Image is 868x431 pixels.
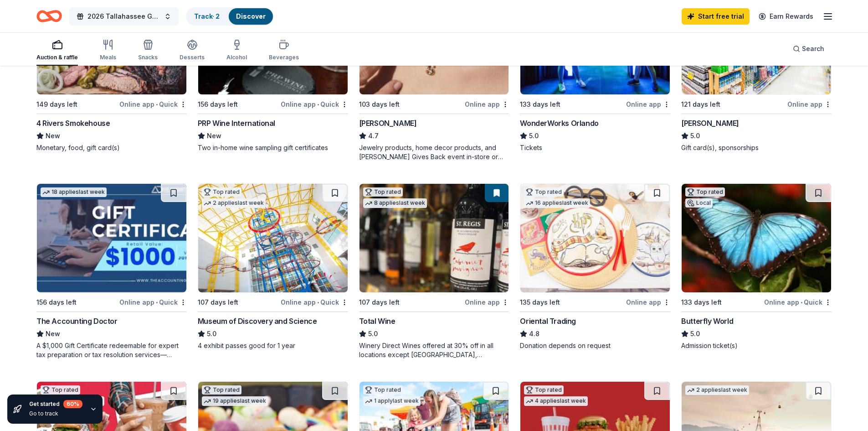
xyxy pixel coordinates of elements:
[194,12,220,20] a: Track· 2
[156,299,158,306] span: •
[87,11,160,22] span: 2026 Tallahassee Gala
[29,410,82,417] div: Go to track
[465,99,509,110] div: Online app
[37,184,186,292] img: Image for The Accounting Doctor
[207,328,216,339] span: 5.0
[180,54,205,61] div: Desserts
[524,198,590,208] div: 16 applies last week
[690,130,700,141] span: 5.0
[180,36,205,66] button: Desserts
[198,99,238,110] div: 156 days left
[786,40,832,58] button: Search
[681,143,832,152] div: Gift card(s), sponsorships
[29,400,82,408] div: Get started
[41,187,107,197] div: 18 applies last week
[801,299,802,306] span: •
[368,328,378,339] span: 5.0
[138,54,158,61] div: Snacks
[69,7,179,26] button: 2026 Tallahassee Gala
[802,43,824,54] span: Search
[100,36,116,66] button: Meals
[520,316,576,327] div: Oriental Trading
[363,385,403,395] div: Top rated
[202,198,266,208] div: 2 applies last week
[524,187,564,197] div: Top rated
[681,183,832,350] a: Image for Butterfly WorldTop ratedLocal133 days leftOnline app•QuickButterfly World5.0Admission t...
[226,54,247,61] div: Alcohol
[681,297,722,308] div: 133 days left
[520,341,670,350] div: Donation depends on request
[198,143,348,152] div: Two in-home wine sampling gift certificates
[363,187,403,197] div: Top rated
[236,12,266,20] a: Discover
[198,341,348,350] div: 4 exhibit passes good for 1 year
[226,36,247,66] button: Alcohol
[36,316,118,327] div: The Accounting Doctor
[682,184,831,292] img: Image for Butterfly World
[520,297,560,308] div: 135 days left
[63,400,82,408] div: 60 %
[524,385,564,395] div: Top rated
[202,385,241,395] div: Top rated
[269,36,299,66] button: Beverages
[207,130,221,141] span: New
[317,101,319,108] span: •
[685,385,749,395] div: 2 applies last week
[186,7,274,26] button: Track· 2Discover
[524,396,588,406] div: 4 applies last week
[520,183,670,350] a: Image for Oriental TradingTop rated16 applieslast week135 days leftOnline appOriental Trading4.8D...
[100,54,116,61] div: Meals
[626,296,670,308] div: Online app
[46,130,60,141] span: New
[36,183,187,359] a: Image for The Accounting Doctor18 applieslast week156 days leftOnline app•QuickThe Accounting Doc...
[46,328,60,339] span: New
[41,385,80,395] div: Top rated
[681,341,832,350] div: Admission ticket(s)
[764,296,832,308] div: Online app Quick
[36,118,110,129] div: 4 Rivers Smokehouse
[520,184,670,292] img: Image for Oriental Trading
[368,130,379,141] span: 4.7
[269,54,299,61] div: Beverages
[681,316,733,327] div: Butterfly World
[36,341,187,359] div: A $1,000 Gift Certificate redeemable for expert tax preparation or tax resolution services—recipi...
[626,99,670,110] div: Online app
[198,297,238,308] div: 107 days left
[198,316,317,327] div: Museum of Discovery and Science
[690,328,700,339] span: 5.0
[281,296,348,308] div: Online app Quick
[520,99,560,110] div: 133 days left
[359,118,417,129] div: [PERSON_NAME]
[685,187,725,197] div: Top rated
[363,396,421,406] div: 1 apply last week
[363,198,427,208] div: 8 applies last week
[753,8,819,25] a: Earn Rewards
[681,118,739,129] div: [PERSON_NAME]
[138,36,158,66] button: Snacks
[36,143,187,152] div: Monetary, food, gift card(s)
[529,328,539,339] span: 4.8
[360,184,509,292] img: Image for Total Wine
[359,183,509,359] a: Image for Total WineTop rated8 applieslast week107 days leftOnline appTotal Wine5.0Winery Direct ...
[359,143,509,161] div: Jewelry products, home decor products, and [PERSON_NAME] Gives Back event in-store or online (or ...
[119,296,187,308] div: Online app Quick
[281,99,348,110] div: Online app Quick
[36,5,62,27] a: Home
[465,296,509,308] div: Online app
[156,101,158,108] span: •
[359,341,509,359] div: Winery Direct Wines offered at 30% off in all locations except [GEOGRAPHIC_DATA], [GEOGRAPHIC_DAT...
[202,396,268,406] div: 19 applies last week
[317,299,319,306] span: •
[198,183,348,350] a: Image for Museum of Discovery and ScienceTop rated2 applieslast week107 days leftOnline app•Quick...
[198,184,348,292] img: Image for Museum of Discovery and Science
[359,316,395,327] div: Total Wine
[202,187,241,197] div: Top rated
[685,198,713,208] div: Local
[520,143,670,152] div: Tickets
[529,130,539,141] span: 5.0
[682,8,750,25] a: Start free trial
[520,118,598,129] div: WonderWorks Orlando
[198,118,275,129] div: PRP Wine International
[681,99,720,110] div: 121 days left
[359,297,400,308] div: 107 days left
